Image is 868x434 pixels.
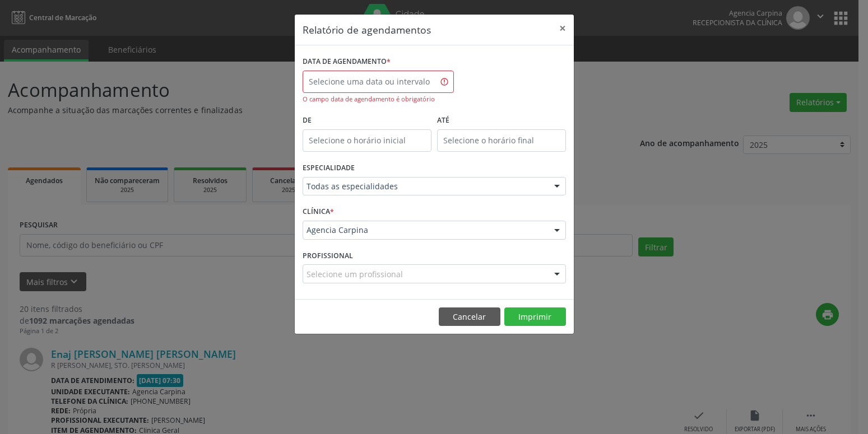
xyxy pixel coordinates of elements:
[307,225,543,236] span: Agencia Carpina
[303,95,454,104] div: O campo data de agendamento é obrigatório
[307,181,543,192] span: Todas as especialidades
[504,307,566,326] button: Imprimir
[439,307,500,326] button: Cancelar
[307,268,403,280] span: Selecione um profissional
[303,129,431,152] input: Selecione o horário inicial
[437,112,566,129] label: ATÉ
[303,112,431,129] label: De
[303,22,431,37] h5: Relatório de agendamentos
[303,248,353,265] label: PROFISSIONAL
[303,203,334,221] label: CLÍNICA
[437,129,566,152] input: Selecione o horário final
[303,160,355,177] label: ESPECIALIDADE
[303,53,391,71] label: DATA DE AGENDAMENTO
[551,15,574,42] button: Close
[303,71,454,93] input: Selecione uma data ou intervalo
